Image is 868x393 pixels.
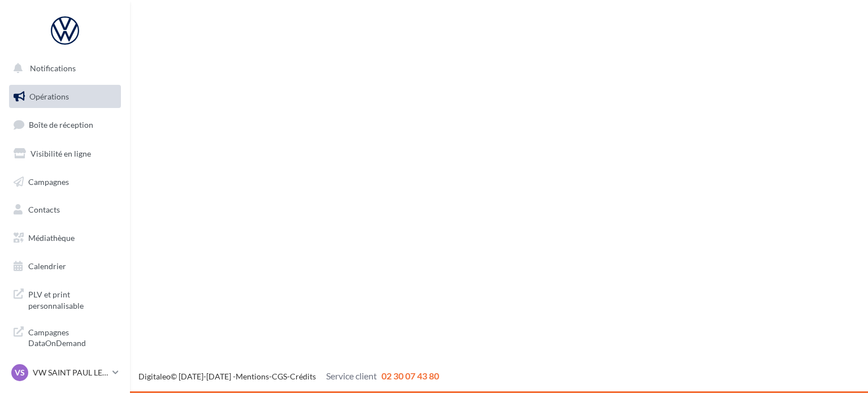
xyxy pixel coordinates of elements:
a: CGS [272,372,287,381]
span: Visibilité en ligne [31,149,91,158]
span: Opérations [29,92,69,101]
span: Contacts [28,205,60,214]
span: © [DATE]-[DATE] - - - [138,372,439,381]
a: Crédits [290,372,316,381]
span: Calendrier [28,261,66,271]
button: Notifications [7,57,119,80]
a: Opérations [7,85,123,109]
a: Médiathèque [7,226,123,250]
a: Digitaleo [138,372,171,381]
a: VS VW SAINT PAUL LES DAX [9,362,121,383]
span: PLV et print personnalisable [28,287,116,311]
a: Calendrier [7,254,123,278]
a: Campagnes DataOnDemand [7,320,123,353]
a: Contacts [7,198,123,222]
a: Mentions [236,372,269,381]
span: Campagnes [28,176,69,186]
a: Boîte de réception [7,113,123,137]
a: PLV et print personnalisable [7,282,123,316]
span: Service client [326,370,377,381]
span: Notifications [30,63,76,73]
span: VS [15,367,25,378]
a: Visibilité en ligne [7,142,123,166]
span: Campagnes DataOnDemand [28,325,116,349]
span: Boîte de réception [29,120,93,129]
p: VW SAINT PAUL LES DAX [33,367,108,378]
span: 02 30 07 43 80 [381,370,439,381]
span: Médiathèque [28,233,75,243]
a: Campagnes [7,170,123,194]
